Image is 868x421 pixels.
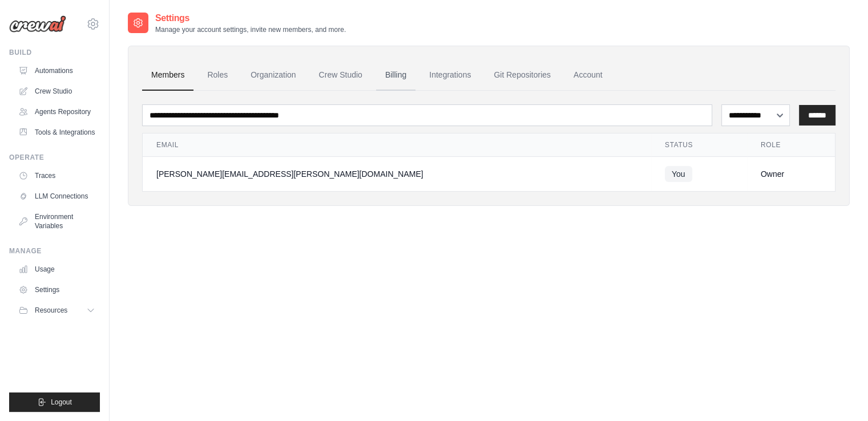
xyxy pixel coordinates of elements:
[198,60,237,91] a: Roles
[747,133,835,157] th: Role
[14,301,100,319] button: Resources
[665,166,692,182] span: You
[9,48,100,57] div: Build
[14,187,100,205] a: LLM Connections
[14,260,100,278] a: Usage
[9,153,100,162] div: Operate
[241,60,305,91] a: Organization
[155,11,346,25] h2: Settings
[420,60,480,91] a: Integrations
[14,62,100,80] a: Automations
[51,398,72,407] span: Logout
[9,15,66,33] img: Logo
[9,246,100,256] div: Manage
[35,306,67,315] span: Resources
[310,60,372,91] a: Crew Studio
[14,208,100,235] a: Environment Variables
[156,168,637,180] div: [PERSON_NAME][EMAIL_ADDRESS][PERSON_NAME][DOMAIN_NAME]
[143,133,651,157] th: Email
[761,168,821,180] div: Owner
[14,103,100,121] a: Agents Repository
[564,60,612,91] a: Account
[14,123,100,141] a: Tools & Integrations
[14,82,100,100] a: Crew Studio
[651,133,747,157] th: Status
[155,25,346,34] p: Manage your account settings, invite new members, and more.
[9,392,100,412] button: Logout
[14,281,100,299] a: Settings
[485,60,560,91] a: Git Repositories
[376,60,415,91] a: Billing
[14,167,100,185] a: Traces
[142,60,193,91] a: Members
